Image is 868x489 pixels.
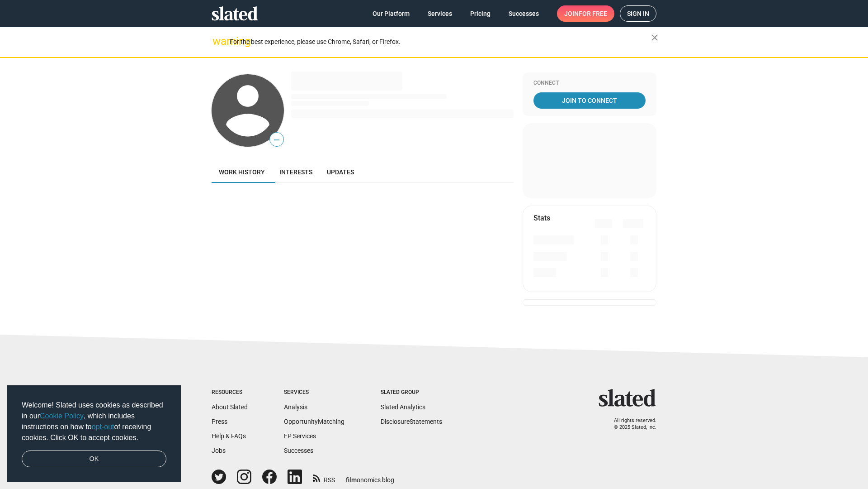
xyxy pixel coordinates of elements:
[501,5,546,22] a: Successes
[604,417,656,431] p: All rights reserved. © 2025 Slated, Inc.
[212,447,226,454] a: Jobs
[279,168,312,176] span: Interests
[620,5,656,22] a: Sign in
[40,412,84,420] a: Cookie Policy
[533,80,646,87] div: Connect
[212,418,227,425] a: Press
[284,418,344,425] a: OpportunityMatching
[22,451,166,468] a: dismiss cookie message
[284,432,316,440] a: EP Services
[557,5,614,22] a: Joinfor free
[627,6,649,21] span: Sign in
[92,423,114,431] a: opt-out
[284,447,313,454] a: Successes
[284,389,344,396] div: Services
[564,5,607,22] span: Join
[272,161,320,183] a: Interests
[420,5,459,22] a: Services
[533,92,646,109] a: Join To Connect
[470,5,491,22] span: Pricing
[365,5,417,22] a: Our Platform
[381,403,425,411] a: Slated Analytics
[579,5,607,22] span: for free
[463,5,498,22] a: Pricing
[649,32,660,43] mat-icon: close
[219,168,265,176] span: Work history
[313,470,335,484] a: RSS
[320,161,361,183] a: Updates
[284,403,307,411] a: Analysis
[381,389,442,396] div: Slated Group
[373,5,410,22] span: Our Platform
[346,476,357,484] span: film
[212,432,246,440] a: Help & FAQs
[230,36,651,48] div: For the best experience, please use Chrome, Safari, or Firefox.
[428,5,452,22] span: Services
[212,161,272,183] a: Work history
[212,36,223,47] mat-icon: warning
[7,385,181,482] div: cookieconsent
[270,134,283,146] span: —
[346,469,394,484] a: filmonomics blog
[533,213,550,223] mat-card-title: Stats
[22,400,166,443] span: Welcome! Slated uses cookies as described in our , which includes instructions on how to of recei...
[212,403,248,411] a: About Slated
[381,418,442,425] a: DisclosureStatements
[327,168,354,176] span: Updates
[535,92,644,109] span: Join To Connect
[212,389,248,396] div: Resources
[509,5,539,22] span: Successes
